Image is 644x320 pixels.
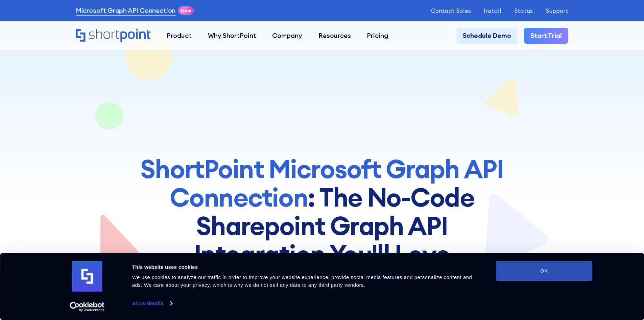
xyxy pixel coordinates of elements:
a: Start Trial [524,28,568,44]
div: Why ShortPoint [208,31,256,41]
a: Contact Sales [431,7,471,14]
a: Status [514,7,533,14]
a: Install [484,7,501,14]
a: Pricing [359,28,397,44]
div: Product [167,31,192,41]
a: Schedule Demo [456,28,518,44]
span: ShortPoint Microsoft Graph API Connection [140,152,503,213]
div: Company [272,31,302,41]
a: Company [264,28,310,44]
img: logo [72,261,102,292]
a: Usercentrics Cookiebot - opens in a new window [57,302,117,312]
h1: : The No-Code Sharepoint Graph API Integration You'll Love [129,155,515,268]
button: OK [496,261,593,281]
a: Microsoft Graph API Connection [76,6,175,16]
a: Home [76,29,150,43]
a: Product [159,28,200,44]
a: Show details [132,298,172,308]
div: This website uses cookies [132,263,481,271]
a: Resources [310,28,359,44]
div: Pricing [367,31,388,41]
a: Support [546,7,568,14]
a: Why ShortPoint [200,28,264,44]
span: We use cookies to analyze our traffic in order to improve your website experience, provide social... [132,274,472,288]
div: Resources [318,31,351,41]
